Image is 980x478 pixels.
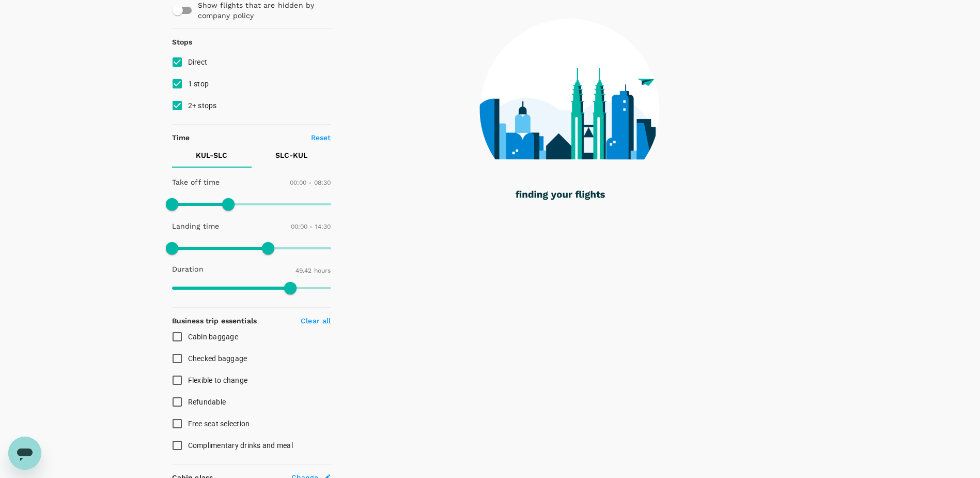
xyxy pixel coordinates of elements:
p: Landing time [172,221,220,231]
p: Reset [311,132,331,143]
span: 00:00 - 14:30 [291,223,331,230]
span: Free seat selection [188,420,250,428]
g: finding your flights [516,191,605,200]
span: 1 stop [188,80,209,88]
span: Complimentary drinks and meal [188,441,293,450]
span: Checked baggage [188,354,247,363]
iframe: Button to launch messaging window [8,437,41,470]
span: 2+ stops [188,101,217,110]
p: Clear all [301,316,331,326]
span: Flexible to change [188,376,248,384]
span: Direct [188,58,208,66]
span: 49.42 hours [295,267,331,274]
span: Refundable [188,398,226,406]
span: 00:00 - 08:30 [290,179,331,186]
p: SLC - KUL [275,150,307,160]
p: Duration [172,264,204,274]
p: KUL - SLC [196,150,227,160]
span: Cabin baggage [188,333,238,341]
strong: Stops [172,38,193,46]
p: Time [172,132,190,143]
p: Take off time [172,177,220,187]
strong: Business trip essentials [172,317,257,325]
